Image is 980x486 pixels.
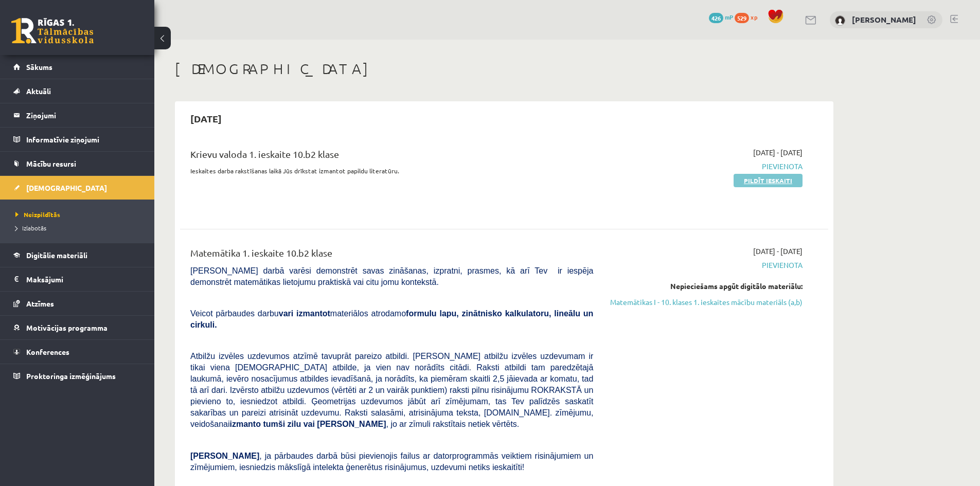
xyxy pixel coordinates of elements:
[13,176,141,200] a: [DEMOGRAPHIC_DATA]
[26,183,107,192] span: [DEMOGRAPHIC_DATA]
[190,452,593,472] span: , ja pārbaudes darbā būsi pievienojis failus ar datorprogrammās veiktiem risinājumiem un zīmējumi...
[190,246,593,265] div: Matemātika 1. ieskaite 10.b2 klase
[190,147,593,166] div: Krievu valoda 1. ieskaite 10.b2 klase
[835,15,845,26] img: Sandijs Lakstīgala
[15,210,60,219] span: Neizpildītās
[709,13,723,23] span: 426
[190,166,593,175] p: Ieskaites darba rakstīšanas laikā Jūs drīkstat izmantot papildu literatūru.
[26,250,87,260] span: Digitālie materiāli
[735,13,749,23] span: 529
[26,371,116,381] span: Proktoringa izmēģinājums
[190,452,259,460] span: [PERSON_NAME]
[13,128,141,151] a: Informatīvie ziņojumi
[26,323,108,332] span: Motivācijas programma
[609,297,803,308] a: Matemātikas I - 10. klases 1. ieskaites mācību materiāls (a,b)
[26,62,52,71] span: Sākums
[13,292,141,315] a: Atzīmes
[13,55,141,79] a: Sākums
[709,13,733,21] a: 426 mP
[609,161,803,172] span: Pievienota
[15,224,46,232] span: Izlabotās
[13,267,141,291] a: Maksājumi
[734,174,803,187] a: Pildīt ieskaiti
[725,13,733,21] span: mP
[190,309,593,329] span: Veicot pārbaudes darbu materiālos atrodamo
[190,352,593,428] span: Atbilžu izvēles uzdevumos atzīmē tavuprāt pareizo atbildi. [PERSON_NAME] atbilžu izvēles uzdevuma...
[26,86,51,96] span: Aktuāli
[279,309,330,318] b: vari izmantot
[190,266,593,286] span: [PERSON_NAME] darbā varēsi demonstrēt savas zināšanas, izpratni, prasmes, kā arī Tev ir iespēja d...
[26,159,76,168] span: Mācību resursi
[609,281,803,292] div: Nepieciešams apgūt digitālo materiālu:
[15,223,144,232] a: Izlabotās
[609,260,803,271] span: Pievienota
[26,347,69,356] span: Konferences
[26,128,141,151] legend: Informatīvie ziņojumi
[190,309,593,329] b: formulu lapu, zinātnisko kalkulatoru, lineālu un cirkuli.
[13,79,141,103] a: Aktuāli
[13,103,141,127] a: Ziņojumi
[852,14,916,25] a: [PERSON_NAME]
[11,18,94,44] a: Rīgas 1. Tālmācības vidusskola
[180,106,232,131] h2: [DATE]
[175,60,833,78] h1: [DEMOGRAPHIC_DATA]
[15,210,144,219] a: Neizpildītās
[26,299,54,308] span: Atzīmes
[753,147,803,158] span: [DATE] - [DATE]
[13,340,141,364] a: Konferences
[26,103,141,127] legend: Ziņojumi
[263,420,386,428] b: tumši zilu vai [PERSON_NAME]
[230,420,261,428] b: izmanto
[13,243,141,267] a: Digitālie materiāli
[26,267,141,291] legend: Maksājumi
[753,246,803,257] span: [DATE] - [DATE]
[13,364,141,388] a: Proktoringa izmēģinājums
[13,152,141,175] a: Mācību resursi
[751,13,757,21] span: xp
[735,13,762,21] a: 529 xp
[13,316,141,339] a: Motivācijas programma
